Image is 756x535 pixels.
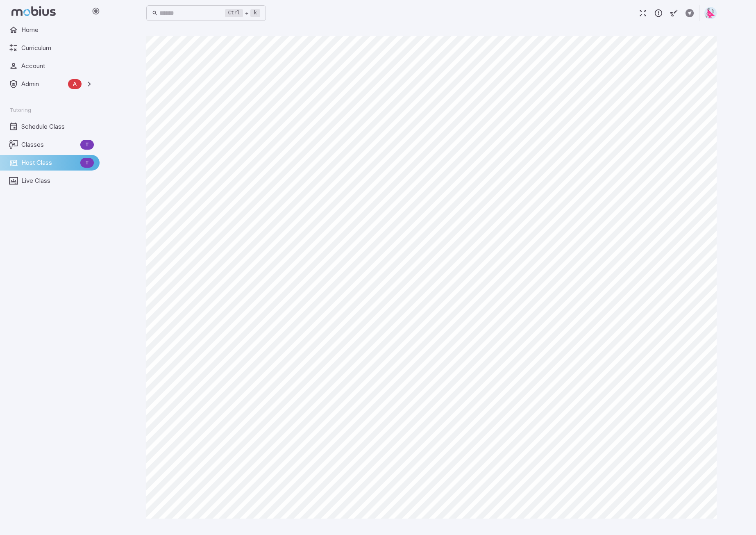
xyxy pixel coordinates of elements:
[21,122,94,131] span: Schedule Class
[225,9,243,17] kbd: Ctrl
[10,106,31,114] span: Tutoring
[80,141,94,149] span: T
[68,80,82,88] span: A
[21,43,94,52] span: Curriculum
[21,176,94,185] span: Live Class
[225,8,260,18] div: +
[21,80,65,89] span: Admin
[635,5,651,21] button: Fullscreen Game
[21,61,94,71] span: Account
[80,159,94,167] span: T
[250,9,260,17] kbd: k
[21,25,94,34] span: Home
[682,5,697,21] button: Create Activity
[704,7,717,19] img: right-triangle.svg
[651,5,666,21] button: Report an Issue
[21,140,77,149] span: Classes
[21,158,77,167] span: Host Class
[666,5,682,21] button: Start Drawing on Questions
